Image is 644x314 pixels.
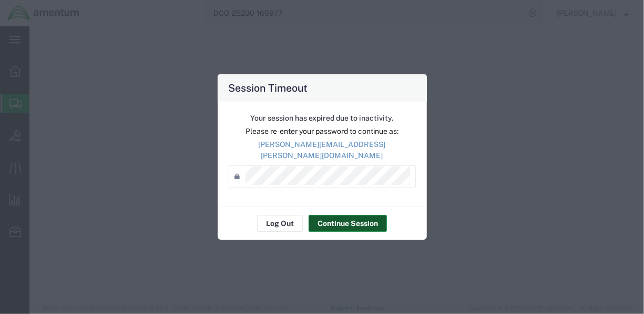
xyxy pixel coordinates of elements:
button: Continue Session [309,215,387,232]
p: [PERSON_NAME][EMAIL_ADDRESS][PERSON_NAME][DOMAIN_NAME] [229,139,416,161]
button: Log Out [257,215,303,232]
p: Please re-enter your password to continue as: [229,126,416,137]
p: Your session has expired due to inactivity. [229,113,416,124]
h4: Session Timeout [228,80,308,95]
